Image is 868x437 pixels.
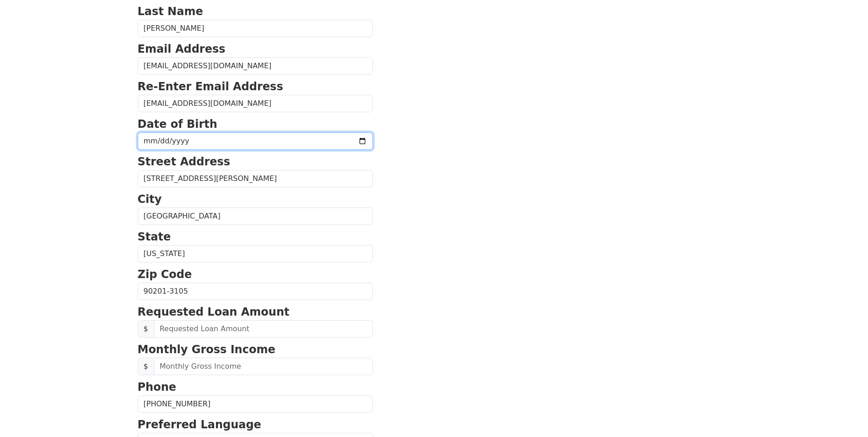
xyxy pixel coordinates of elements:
input: Monthly Gross Income [154,358,373,375]
strong: State [138,230,171,243]
span: $ [138,320,154,338]
strong: Requested Loan Amount [138,306,290,318]
strong: Re-Enter Email Address [138,80,283,93]
strong: City [138,193,162,206]
p: Monthly Gross Income [138,341,373,358]
strong: Street Address [138,155,231,168]
strong: Zip Code [138,268,192,281]
input: Requested Loan Amount [154,320,373,338]
strong: Date of Birth [138,118,217,131]
input: Last Name [138,20,373,37]
span: $ [138,358,154,375]
input: Zip Code [138,283,373,300]
input: Street Address [138,170,373,187]
input: Email Address [138,57,373,75]
input: Re-Enter Email Address [138,95,373,112]
strong: Preferred Language [138,418,261,431]
input: City [138,208,373,225]
strong: Phone [138,381,177,393]
strong: Email Address [138,43,226,55]
strong: Last Name [138,5,203,18]
input: Phone [138,395,373,413]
